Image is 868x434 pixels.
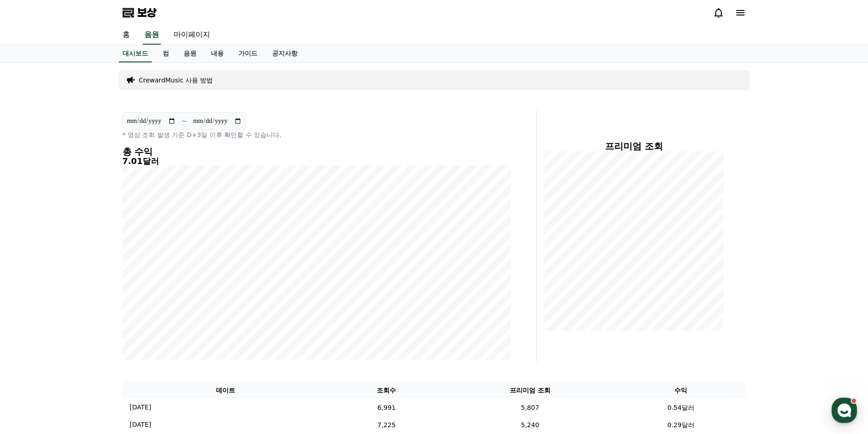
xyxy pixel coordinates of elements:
font: CrewardMusic 사용 방법 [139,77,213,84]
a: 음원 [143,26,161,45]
font: 7.01달러 [123,156,159,166]
font: 수익 [674,387,687,394]
font: 내용 [211,50,224,57]
font: 대시보드 [123,50,148,57]
font: ~ [181,117,187,125]
font: 총 수익 [123,146,153,157]
font: 0.54달러 [668,403,694,411]
a: 설정 [118,289,175,311]
font: 공지사항 [272,50,298,57]
a: 대화 [60,289,118,311]
a: 보상 [123,5,156,20]
font: 5,240 [521,421,539,428]
font: 0.29달러 [668,421,694,428]
font: 5,807 [521,403,539,411]
font: 7,225 [377,421,395,428]
font: [DATE] [130,403,151,411]
a: 공지사항 [265,45,305,62]
a: 컴 [155,45,176,62]
font: 프리미엄 조회 [605,141,663,152]
a: CrewardMusic 사용 방법 [139,76,213,85]
font: 홈 [123,30,130,39]
font: 가이드 [238,50,257,57]
span: 대화 [83,303,94,310]
a: 홈 [115,26,137,45]
font: [DATE] [130,421,151,428]
a: 홈 [3,289,60,311]
font: 마이페이지 [174,30,210,39]
font: 프리미엄 조회 [510,387,550,394]
font: 보상 [137,6,156,19]
a: 내용 [204,45,231,62]
font: 조회수 [377,387,396,394]
font: * 영상 조회 발생 기준 D+3일 이후 확인할 수 있습니다. [123,131,282,138]
font: 음원 [184,50,196,57]
font: 6,991 [377,403,395,411]
a: 대시보드 [119,45,152,62]
a: 마이페이지 [166,26,217,45]
font: 음원 [144,30,159,39]
span: 홈 [29,302,34,310]
font: 데이트 [216,387,235,394]
span: 설정 [141,302,152,310]
font: 컴 [163,50,169,57]
a: 가이드 [231,45,265,62]
a: 음원 [176,45,204,62]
